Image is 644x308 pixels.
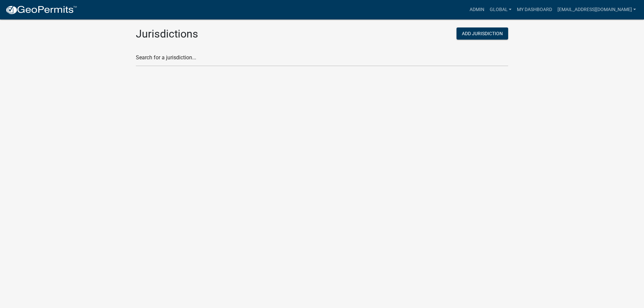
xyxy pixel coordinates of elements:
a: [EMAIL_ADDRESS][DOMAIN_NAME] [555,3,639,16]
h2: Jurisdictions [136,27,317,40]
a: Global [487,3,515,16]
a: My Dashboard [514,3,555,16]
button: Add Jurisdiction [457,27,508,40]
a: Admin [467,3,487,16]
